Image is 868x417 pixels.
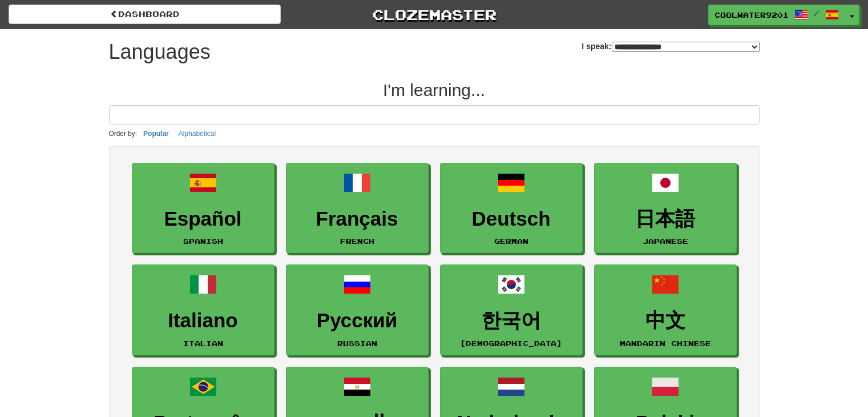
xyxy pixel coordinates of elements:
a: Clozemaster [298,5,570,25]
label: I speak: [582,41,759,52]
a: 한국어[DEMOGRAPHIC_DATA] [440,264,583,355]
button: Popular [140,127,172,140]
small: Russian [337,339,377,347]
a: EspañolSpanish [132,163,274,254]
h3: Русский [292,310,422,332]
small: French [340,237,374,245]
a: 日本語Japanese [594,163,737,254]
a: ItalianoItalian [132,264,274,355]
h3: Français [292,208,422,230]
small: Spanish [183,237,223,245]
h1: Languages [109,41,211,63]
a: dashboard [9,5,281,24]
h3: Español [138,208,268,230]
a: 中文Mandarin Chinese [594,264,737,355]
h3: 日本語 [600,208,730,230]
h2: I'm learning... [109,81,760,99]
small: German [494,237,528,245]
small: [DEMOGRAPHIC_DATA] [460,339,562,347]
span: / [814,9,819,17]
h3: Italiano [138,310,268,332]
h3: 中文 [600,310,730,332]
small: Italian [183,339,223,347]
span: CoolWater9201 [714,10,789,20]
small: Mandarin Chinese [620,339,711,347]
a: FrançaisFrench [286,163,429,254]
select: I speak: [612,42,760,52]
a: РусскийRussian [286,264,429,355]
a: DeutschGerman [440,163,583,254]
a: CoolWater9201 / [708,5,845,25]
h3: 한국어 [446,310,576,332]
small: Japanese [643,237,688,245]
h3: Deutsch [446,208,576,230]
small: Order by: [109,130,138,138]
button: Alphabetical [175,127,219,140]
